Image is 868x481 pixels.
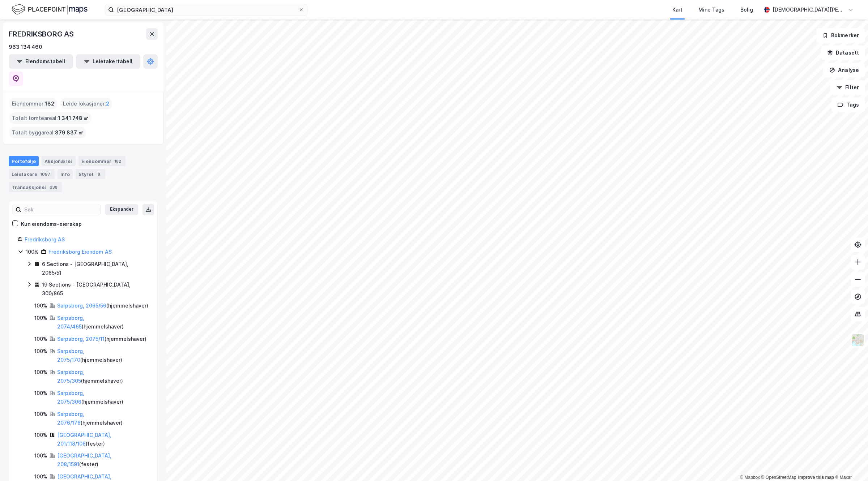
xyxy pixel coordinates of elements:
div: Eiendommer : [9,98,57,109]
a: OpenStreetMap [761,475,796,480]
input: Søk på adresse, matrikkel, gårdeiere, leietakere eller personer [114,4,298,15]
span: 879 837 ㎡ [55,128,83,137]
div: ( hjemmelshaver ) [57,389,149,406]
div: 963 134 460 [9,43,42,51]
div: 182 [113,158,123,165]
div: Portefølje [9,156,39,166]
div: ( fester ) [57,451,149,469]
button: Analyse [823,63,865,77]
button: Bokmerker [816,28,865,43]
iframe: Chat Widget [832,446,868,481]
div: ( hjemmelshaver ) [57,314,149,331]
div: [DEMOGRAPHIC_DATA][PERSON_NAME] [773,5,845,14]
input: Søk [21,204,101,215]
div: 100% [34,368,47,377]
div: 19 Sections - [GEOGRAPHIC_DATA], 300/865 [42,280,149,298]
div: 1097 [39,171,52,178]
div: 638 [48,184,59,191]
a: Sarpsborg, 2075/305 [57,369,84,384]
div: Leietakere [9,169,55,179]
a: Sarpsborg, 2075/11 [57,336,105,342]
div: 100% [34,410,47,418]
button: Datasett [821,46,865,60]
div: 100% [34,314,47,322]
div: Leide lokasjoner : [60,98,112,109]
div: Bolig [740,5,753,14]
div: Kart [672,5,682,14]
div: ( hjemmelshaver ) [57,347,149,364]
div: Totalt byggareal : [9,127,86,138]
div: ( hjemmelshaver ) [57,410,149,427]
div: Eiendommer [78,156,125,166]
a: Sarpsborg, 2065/56 [57,302,106,309]
a: Sarpsborg, 2074/465 [57,315,84,330]
button: Eiendomstabell [9,54,73,69]
div: Info [58,169,73,179]
div: ( fester ) [57,431,149,448]
div: Totalt tomteareal : [9,112,92,124]
div: FREDRIKSBORG AS [9,28,75,40]
div: Transaksjoner [9,182,62,192]
div: ( hjemmelshaver ) [57,335,146,343]
div: Styret [76,169,105,179]
span: 2 [106,99,109,108]
img: logo.f888ab2527a4732fd821a326f86c7f29.svg [12,3,88,16]
a: Improve this map [798,475,834,480]
a: Sarpsborg, 2075/170 [57,348,84,363]
div: 8 [95,171,102,178]
a: Sarpsborg, 2076/176 [57,411,84,426]
div: 100% [34,335,47,343]
div: 100% [34,431,47,439]
div: 100% [34,389,47,398]
button: Ekspander [105,204,138,215]
span: 182 [45,99,54,108]
div: Aksjonærer [42,156,76,166]
span: 1 341 748 ㎡ [58,114,89,123]
button: Leietakertabell [76,54,140,69]
div: ( hjemmelshaver ) [57,368,149,385]
div: Mine Tags [698,5,724,14]
div: 100% [34,451,47,460]
div: 6 Sections - [GEOGRAPHIC_DATA], 2065/51 [42,260,149,277]
div: 100% [34,347,47,356]
a: Fredriksborg AS [25,236,65,242]
div: 100% [26,248,39,256]
div: 100% [34,472,47,481]
img: Z [851,333,865,347]
div: ( hjemmelshaver ) [57,301,148,310]
div: 100% [34,301,47,310]
a: Mapbox [740,475,760,480]
a: Sarpsborg, 2075/306 [57,390,84,405]
div: Kun eiendoms-eierskap [21,220,82,228]
button: Tags [831,98,865,112]
a: [GEOGRAPHIC_DATA], 201/118/106 [57,432,111,447]
button: Filter [830,80,865,95]
a: Fredriksborg Eiendom AS [48,249,112,255]
a: [GEOGRAPHIC_DATA], 208/1591 [57,452,111,467]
